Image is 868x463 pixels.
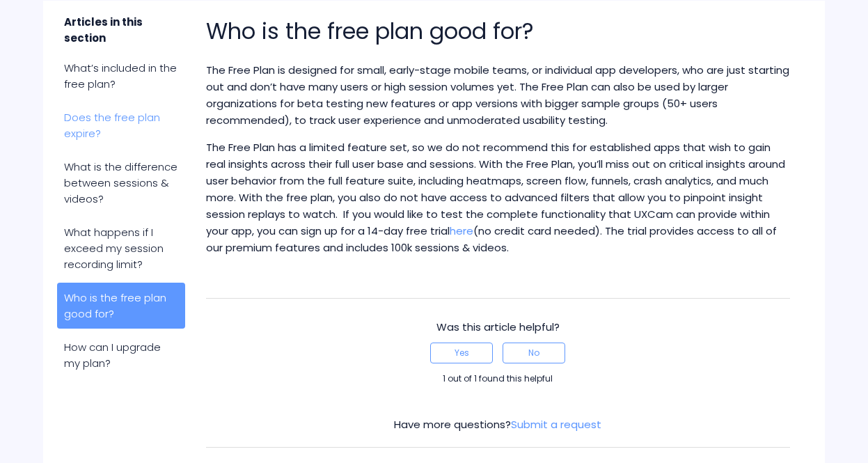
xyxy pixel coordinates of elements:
[57,102,185,148] a: Does the free plan expire?
[57,332,185,378] a: How can I upgrade my plan?
[29,10,81,22] span: Get help
[57,152,185,214] a: What is the difference between sessions & videos?
[450,223,473,238] a: here
[57,53,185,99] a: What’s included in the free plan?
[511,417,601,432] a: Submit a request
[443,372,553,384] span: 1 out of 1 found this helpful
[57,217,185,279] a: What happens if I exceed my session recording limit?
[206,223,777,255] span: (no credit card needed). The trial provides access to all of our premium features and includes 10...
[206,63,789,127] span: The Free Plan is designed for small, early-stage mobile teams, or individual app developers, who ...
[430,343,493,363] button: This article was helpful
[57,283,185,329] a: Who is the free plan good for?
[206,15,789,48] h1: Who is the free plan good for?
[206,417,789,433] p: Have more questions?
[436,320,560,334] span: Was this article helpful?
[206,140,785,238] span: The Free Plan has a limited feature set, so we do not recommend this for established apps that wi...
[503,343,565,363] button: This article was not helpful
[57,15,185,53] span: Articles in this section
